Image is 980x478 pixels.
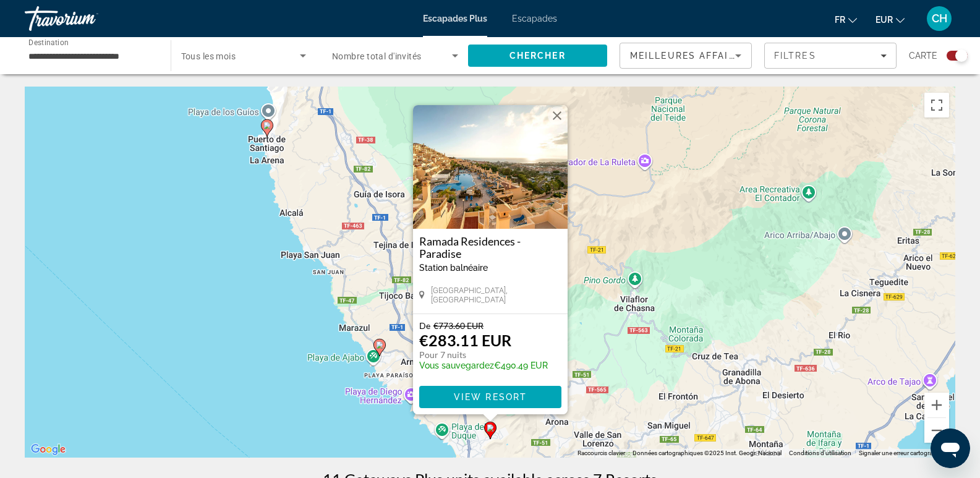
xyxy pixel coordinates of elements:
[419,320,430,331] span: De
[909,47,937,64] span: Carte
[25,2,148,35] a: Travorium
[923,6,955,32] button: Menu utilisateur
[931,429,970,468] iframe: Bouton de lancement de la fenêtre de messagerie
[413,105,568,229] img: Ramada Residences - Paradise
[28,49,155,64] input: Select destination
[924,418,949,443] button: Zoom arrière
[859,450,952,456] a: Signaler une erreur cartographique
[419,361,494,370] span: Vous sauvegardez
[419,263,488,273] span: Station balnéaire
[835,15,845,25] font: fr
[181,51,236,61] span: Tous les mois
[419,386,561,408] button: View Resort
[924,93,949,117] button: Passer en plein écran
[423,14,487,23] a: Escapades Plus
[468,45,608,67] button: Search
[509,51,566,61] span: Chercher
[577,449,625,458] button: Raccourcis clavier
[633,450,782,456] span: Données cartographiques ©2025 Inst. Geogr. Nacional
[28,442,69,458] a: Ouvrir cette zone dans Google Maps (dans une nouvelle fenêtre)
[932,12,947,25] font: CH
[430,286,561,304] span: [GEOGRAPHIC_DATA], [GEOGRAPHIC_DATA]
[419,331,511,349] p: €283.11 EUR
[332,51,422,61] span: Nombre total d'invités
[453,392,526,402] span: View Resort
[774,51,816,61] span: Filtres
[630,48,741,63] mat-select: Sort by
[876,15,893,25] font: EUR
[876,11,905,28] button: Changer de devise
[28,442,69,458] img: Google
[764,43,897,69] button: Filters
[28,38,69,46] span: Destination
[419,235,561,260] a: Ramada Residences - Paradise
[419,349,548,361] p: Pour 7 nuits
[835,11,857,28] button: Changer de langue
[548,106,566,125] button: Fermer
[433,320,484,331] span: €773.60 EUR
[419,361,548,370] p: €490.49 EUR
[512,14,557,23] a: Escapades
[630,51,749,61] span: Meilleures affaires
[789,450,851,456] a: Conditions d'utilisation (s'ouvre dans un nouvel onglet)
[924,393,949,417] button: Zoom avant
